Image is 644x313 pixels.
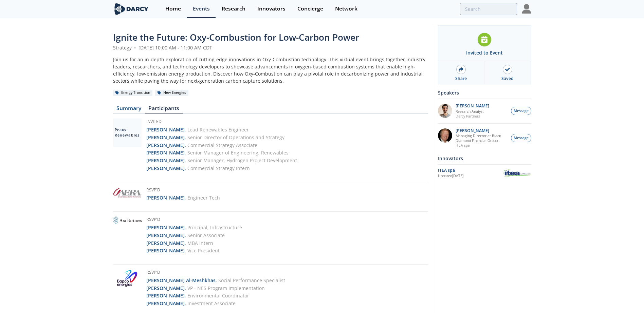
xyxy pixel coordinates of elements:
div: Updated [DATE] [438,173,503,179]
strong: [PERSON_NAME] [146,194,185,201]
div: Home [165,6,181,12]
span: , [185,149,186,156]
strong: [PERSON_NAME] [146,142,185,148]
img: e78dc165-e339-43be-b819-6f39ce58aec6 [438,104,452,118]
div: Join us for an in-depth exploration of cutting-edge innovations in Oxy-Combustion technology. Thi... [113,56,428,84]
div: Events [193,6,210,12]
span: Message [514,108,529,114]
span: Investment Associate [187,300,236,307]
button: Message [511,134,531,142]
strong: [PERSON_NAME] [146,292,185,299]
strong: [PERSON_NAME] Al-Meshkhas [146,277,216,284]
strong: [PERSON_NAME] [146,247,185,254]
span: VP - NES Program Implementation [187,285,265,291]
div: Invited to Event [466,49,503,56]
span: , [185,126,186,133]
strong: [PERSON_NAME] [146,300,185,307]
p: Managing Director at Black Diamond Financial Group [456,133,507,143]
div: Saved [501,76,514,82]
div: Research [222,6,245,12]
span: , [185,142,186,148]
span: , [185,285,186,291]
strong: [PERSON_NAME] [146,224,185,231]
div: Innovators [257,6,286,12]
span: , [185,240,186,246]
p: [PERSON_NAME] [456,128,507,133]
h5: Invited [146,119,297,126]
span: MBA Intern [187,240,213,246]
strong: [PERSON_NAME] [146,165,185,171]
span: , [185,292,186,299]
h5: RSVP'd [146,216,242,224]
div: Network [335,6,357,12]
span: Lead Renewables Engineer [187,126,249,133]
span: Social Performance Specialist [218,277,285,284]
span: Vice President [187,247,220,254]
span: Senior Associate [187,232,225,238]
span: Message [514,135,529,141]
strong: [PERSON_NAME] [146,149,185,156]
img: 5c882eca-8b14-43be-9dc2-518e113e9a37 [438,128,452,143]
span: Principal, Infrastructure [187,224,242,231]
span: Senior Director of Operations and Strategy [187,134,284,141]
div: Speakers [438,87,531,99]
a: Participants [145,106,183,114]
strong: [PERSON_NAME] [146,240,185,246]
h5: RSVP'd [146,187,220,194]
div: Share [455,76,467,82]
span: , [216,277,217,284]
h5: RSVP'd [146,269,285,277]
strong: [PERSON_NAME] [146,157,185,164]
img: Profile [522,4,531,14]
span: , [185,224,186,231]
a: Summary [113,106,145,114]
iframe: chat widget [615,286,637,306]
img: logo-wide.svg [113,3,150,15]
span: Senior Manager, Hydrogen Project Development [187,157,297,164]
p: ITEA spa [456,143,507,148]
div: Innovators [438,152,531,164]
span: , [185,300,186,307]
strong: [PERSON_NAME] [146,232,185,238]
span: , [185,247,186,254]
div: Strategy [DATE] 10:00 AM - 11:00 AM CDT [113,44,428,51]
p: Darcy Partners [456,114,489,119]
span: Senior Manager of Engineering, Renewables [187,149,289,156]
div: Energy Transition [113,90,153,96]
span: , [185,194,186,201]
strong: [PERSON_NAME] [146,285,185,291]
span: , [185,134,186,141]
span: Engineer Tech [187,194,220,201]
img: Aera Energy [113,187,142,199]
div: Peaks Renewables [113,119,142,147]
span: Environmental Coordinator [187,292,249,299]
a: ITEA spa Updated[DATE] ITEA spa [438,167,531,179]
span: , [185,232,186,238]
img: Bapco Energies [113,269,142,288]
p: [PERSON_NAME] [456,104,489,108]
img: ITEA spa [503,168,531,178]
span: , [185,165,186,171]
span: Commercial Strategy Associate [187,142,257,148]
input: Advanced Search [460,3,517,15]
span: , [185,157,186,164]
img: Ara Partners [113,216,142,224]
strong: [PERSON_NAME] [146,134,185,141]
div: ITEA spa [438,167,503,173]
span: Ignite the Future: Oxy-Combustion for Low-Carbon Power [113,31,359,43]
strong: [PERSON_NAME] [146,126,185,133]
div: Concierge [297,6,323,12]
div: New Energies [155,90,189,96]
p: Research Analyst [456,109,489,114]
span: Commercial Strategy Intern [187,165,250,171]
button: Message [511,107,531,115]
span: • [133,44,137,51]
